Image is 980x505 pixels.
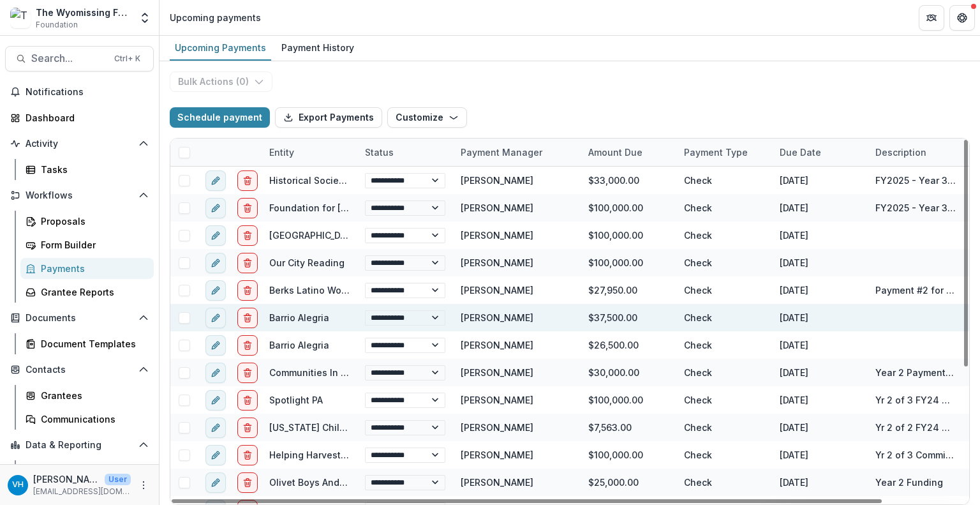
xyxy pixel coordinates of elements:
div: The Wyomissing Foundation [36,6,131,19]
a: Dashboard [5,107,154,128]
div: Payment Manager [453,139,581,166]
button: delete [237,472,258,493]
a: Upcoming Payments [170,36,271,61]
div: [DATE] [772,359,868,386]
button: delete [237,363,258,383]
a: Barrio Alegria [269,340,329,350]
span: Notifications [26,87,149,98]
div: Document Templates [41,337,144,350]
button: edit [205,253,226,273]
div: $7,563.00 [581,414,676,441]
div: $27,950.00 [581,276,676,304]
a: Historical Society of [GEOGRAPHIC_DATA] [269,175,452,186]
a: Barrio Alegria [269,312,329,323]
div: Ctrl + K [112,52,143,66]
div: $100,000.00 [581,441,676,469]
div: [PERSON_NAME] [461,338,533,352]
div: Communications [41,412,144,426]
div: Check [676,194,772,222]
button: edit [205,472,226,493]
button: edit [205,198,226,218]
div: Check [676,386,772,414]
span: Activity [26,139,133,149]
button: delete [237,170,258,191]
a: Tasks [20,159,154,180]
button: delete [237,308,258,328]
button: Open entity switcher [136,5,154,31]
a: Olivet Boys And Girls Club Of Reading And Berks County Inc [269,477,536,488]
span: Foundation [36,19,78,31]
div: $100,000.00 [581,249,676,276]
button: Notifications [5,82,154,102]
div: Yr 2 of 3 FY24 Commitment [875,393,956,407]
div: Due Date [772,139,868,166]
button: delete [237,390,258,411]
div: Check [676,359,772,386]
div: Grantee Reports [41,285,144,299]
span: Search... [31,52,107,64]
button: More [136,478,151,493]
button: Open Data & Reporting [5,435,154,455]
button: Get Help [949,5,975,31]
div: [DATE] [772,331,868,359]
button: delete [237,253,258,273]
a: Payments [20,258,154,279]
div: [PERSON_NAME] [461,448,533,462]
span: Contacts [26,365,133,375]
div: Status [357,139,453,166]
div: [DATE] [772,304,868,331]
div: Check [676,167,772,194]
button: delete [237,445,258,465]
div: Payment Type [676,139,772,166]
div: FY2025 - Year 3 of 3 [875,174,956,187]
button: Open Workflows [5,185,154,206]
div: [DATE] [772,469,868,496]
div: Check [676,414,772,441]
div: Check [676,304,772,331]
a: Communications [20,409,154,430]
div: $100,000.00 [581,194,676,222]
div: Check [676,469,772,496]
div: Upcoming Payments [170,38,271,57]
div: Tasks [41,163,144,176]
button: Open Documents [5,308,154,328]
p: User [105,474,131,485]
a: Communities In Schools of [GEOGRAPHIC_DATA][US_STATE], Inc. (CIS) [269,367,577,378]
button: Open Activity [5,133,154,154]
div: Valeri Harteg [12,481,24,489]
div: [PERSON_NAME] [461,476,533,489]
div: [PERSON_NAME] [461,311,533,324]
div: Check [676,331,772,359]
div: [PERSON_NAME] [461,393,533,407]
button: edit [205,445,226,465]
span: Data & Reporting [26,440,133,451]
button: Export Payments [275,107,382,128]
div: Check [676,276,772,304]
div: $30,000.00 [581,359,676,386]
div: Entity [262,146,302,159]
button: edit [205,170,226,191]
button: edit [205,225,226,246]
div: Description [868,146,934,159]
div: [PERSON_NAME] [461,201,533,215]
div: Grantees [41,389,144,402]
a: Grantees [20,385,154,406]
div: Entity [262,139,357,166]
div: Amount Due [581,139,676,166]
div: $100,000.00 [581,222,676,249]
div: Payment Type [676,146,755,159]
div: Due Date [772,146,829,159]
p: [PERSON_NAME] [33,472,100,486]
div: [PERSON_NAME] [461,256,533,269]
div: $25,000.00 [581,469,676,496]
div: Upcoming payments [170,11,261,24]
button: delete [237,225,258,246]
a: Helping Harvest Fresh Food Bank [269,449,417,460]
div: Yr 2 of 3 Commitment from FY24 [875,448,956,462]
button: Open Contacts [5,359,154,380]
button: Customize [387,107,467,128]
a: Foundation for [GEOGRAPHIC_DATA] [269,202,428,213]
button: edit [205,363,226,383]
